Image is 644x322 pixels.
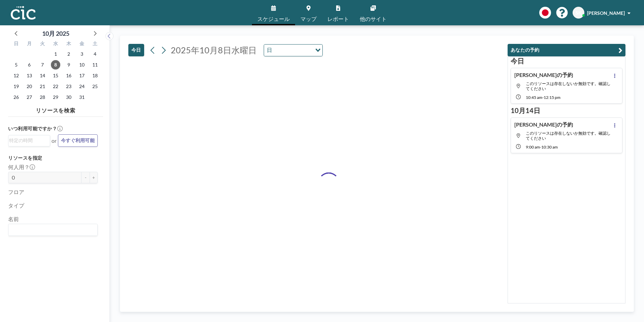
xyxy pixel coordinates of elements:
[265,46,273,55] span: 日
[77,92,87,102] span: 2025年10月31日金曜日
[77,49,87,59] span: 2025年10月3日金曜日
[526,144,540,150] span: 9:00 AM
[90,60,100,70] span: 2025年10月11日土曜日
[90,172,98,183] button: +
[51,49,60,59] span: 2025年10月1日水曜日
[8,189,24,195] label: フロア
[11,60,21,70] span: 2025年10月5日日曜日
[8,202,24,209] label: タイプ
[77,60,87,70] span: 2025年10月10日金曜日
[514,72,573,78] h4: [PERSON_NAME]の予約
[8,216,19,222] label: 名前
[541,144,558,150] span: 10:30 AM
[257,16,290,22] span: スケジュール
[128,44,144,56] button: 今日
[82,172,90,183] button: -
[526,81,611,91] span: このリソースは存在しないか無効です。確認してください
[514,121,573,128] h4: [PERSON_NAME]の予約
[52,137,57,144] span: or
[8,155,98,161] h3: リソースを指定
[327,16,349,22] span: レポート
[51,71,60,80] span: 2025年10月15日水曜日
[10,40,23,49] div: 日
[64,60,73,70] span: 2025年10月9日木曜日
[264,45,322,56] div: Search for option
[64,49,73,59] span: 2025年10月2日木曜日
[38,60,47,70] span: 2025年10月7日火曜日
[544,95,560,100] span: 12:15 PM
[11,82,21,91] span: 2025年10月19日日曜日
[25,71,34,80] span: 2025年10月13日月曜日
[576,10,582,16] span: SK
[61,137,95,144] span: 今すぐ利用可能
[540,144,541,150] span: -
[511,57,622,65] h3: 今日
[360,16,387,22] span: 他のサイト
[51,82,60,91] span: 2025年10月22日水曜日
[25,60,34,70] span: 2025年10月6日月曜日
[9,225,94,234] input: Search for option
[526,95,542,100] span: 10:45 AM
[90,71,100,80] span: 2025年10月18日土曜日
[526,131,611,141] span: このリソースは存在しないか無効です。確認してください
[62,40,75,49] div: 木
[77,71,87,80] span: 2025年10月17日金曜日
[171,45,257,55] span: 2025年10月8日水曜日
[11,92,21,102] span: 2025年10月26日日曜日
[511,106,622,115] h3: 10月14日
[587,10,625,16] span: [PERSON_NAME]
[8,104,103,114] h4: リソースを検索
[11,6,36,20] img: organization-logo
[88,40,101,49] div: 土
[300,16,317,22] span: マップ
[9,137,46,144] input: Search for option
[11,71,21,80] span: 2025年10月12日日曜日
[64,71,73,80] span: 2025年10月16日木曜日
[77,82,87,91] span: 2025年10月24日金曜日
[49,40,62,49] div: 水
[90,82,100,91] span: 2025年10月25日土曜日
[542,95,544,100] span: -
[51,60,60,70] span: 2025年10月8日水曜日
[23,40,36,49] div: 月
[36,40,49,49] div: 火
[8,164,35,170] label: 何人用？
[64,82,73,91] span: 2025年10月23日木曜日
[75,40,88,49] div: 金
[274,46,311,55] input: Search for option
[8,224,97,236] div: Search for option
[51,92,60,102] span: 2025年10月29日水曜日
[38,71,47,80] span: 2025年10月14日火曜日
[90,49,100,59] span: 2025年10月4日土曜日
[38,82,47,91] span: 2025年10月21日火曜日
[58,134,98,147] button: 今すぐ利用可能
[25,92,34,102] span: 2025年10月27日月曜日
[38,92,47,102] span: 2025年10月28日火曜日
[508,44,625,56] button: あなたの予約
[25,82,34,91] span: 2025年10月20日月曜日
[8,135,50,145] div: Search for option
[64,92,73,102] span: 2025年10月30日木曜日
[42,29,69,38] div: 10月 2025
